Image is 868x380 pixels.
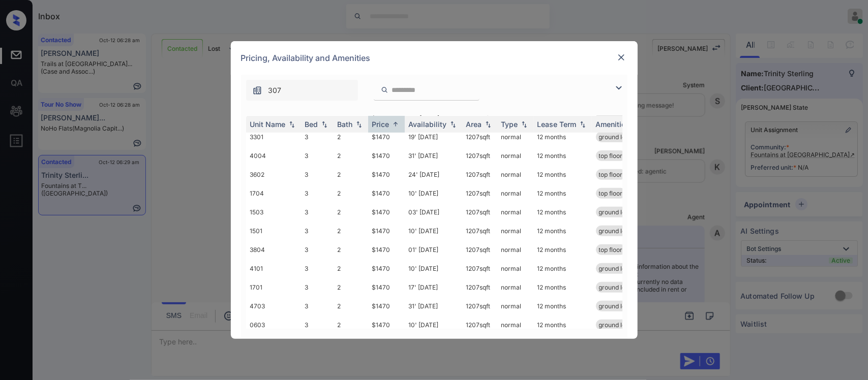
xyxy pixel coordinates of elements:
td: normal [497,221,533,240]
td: 03' [DATE] [405,203,462,221]
div: Bath [338,120,353,129]
td: normal [497,297,533,315]
span: ground level [599,265,635,272]
td: normal [497,165,533,184]
span: top floor [599,171,623,178]
td: $1470 [368,221,405,240]
td: 3 [301,203,334,221]
td: normal [497,315,533,334]
td: 4101 [246,259,301,278]
td: $1470 [368,184,405,203]
td: 1704 [246,184,301,203]
img: sorting [354,121,364,128]
img: sorting [578,121,588,128]
td: 2 [334,259,368,278]
div: Availability [409,120,447,129]
td: 12 months [533,165,592,184]
td: 4703 [246,297,301,315]
div: Price [372,120,390,129]
div: Pricing, Availability and Amenities [231,41,638,75]
td: 1207 sqft [462,240,497,259]
img: sorting [519,121,529,128]
td: 3 [301,165,334,184]
td: 2 [334,128,368,146]
td: $1470 [368,297,405,315]
td: 2 [334,315,368,334]
img: sorting [391,120,401,128]
td: $1470 [368,146,405,165]
td: 1207 sqft [462,315,497,334]
span: ground level [599,133,635,141]
img: sorting [319,121,330,128]
td: normal [497,240,533,259]
td: 2 [334,146,368,165]
td: $1470 [368,278,405,297]
div: Bed [305,120,318,129]
img: icon-zuma [381,85,388,94]
span: ground level [599,283,635,291]
td: $1470 [368,315,405,334]
td: $1470 [368,240,405,259]
td: 1701 [246,278,301,297]
span: ground level [599,321,635,329]
td: 3 [301,278,334,297]
td: 3 [301,315,334,334]
td: 1207 sqft [462,184,497,203]
td: 12 months [533,259,592,278]
img: icon-zuma [613,82,625,94]
td: $1470 [368,165,405,184]
td: 4004 [246,146,301,165]
td: 12 months [533,221,592,240]
td: 3 [301,128,334,146]
span: top floor [599,246,623,254]
td: 01' [DATE] [405,240,462,259]
td: 3602 [246,165,301,184]
td: 10' [DATE] [405,315,462,334]
div: Type [501,120,518,129]
td: 3 [301,259,334,278]
td: 1207 sqft [462,259,497,278]
span: ground level [599,208,635,216]
td: normal [497,146,533,165]
td: 3 [301,146,334,165]
td: 31' [DATE] [405,297,462,315]
td: 2 [334,165,368,184]
td: normal [497,184,533,203]
td: 1207 sqft [462,146,497,165]
td: 12 months [533,315,592,334]
td: 2 [334,297,368,315]
td: 1503 [246,203,301,221]
td: 1207 sqft [462,203,497,221]
div: Amenities [596,120,630,129]
td: 12 months [533,184,592,203]
td: 2 [334,221,368,240]
td: 31' [DATE] [405,146,462,165]
img: icon-zuma [252,85,262,96]
td: 12 months [533,297,592,315]
td: 12 months [533,128,592,146]
td: 1207 sqft [462,297,497,315]
td: normal [497,259,533,278]
td: $1470 [368,203,405,221]
td: 1207 sqft [462,221,497,240]
td: 17' [DATE] [405,278,462,297]
div: Unit Name [250,120,286,129]
td: 2 [334,184,368,203]
td: 0603 [246,315,301,334]
td: 12 months [533,203,592,221]
td: 3 [301,297,334,315]
span: top floor [599,152,623,160]
td: 19' [DATE] [405,128,462,146]
td: $1470 [368,259,405,278]
td: 24' [DATE] [405,165,462,184]
img: close [616,52,626,62]
img: sorting [483,121,493,128]
td: normal [497,278,533,297]
td: normal [497,203,533,221]
td: 1207 sqft [462,278,497,297]
td: normal [497,128,533,146]
td: 3804 [246,240,301,259]
span: ground level [599,227,635,235]
td: 3 [301,184,334,203]
td: 2 [334,203,368,221]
